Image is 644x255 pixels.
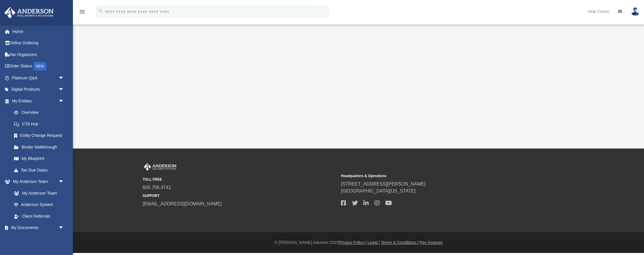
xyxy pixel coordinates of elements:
[143,185,171,190] a: 800.706.4741
[8,130,73,142] a: Entity Change Request
[8,118,73,130] a: CTA Hub
[79,8,86,15] i: menu
[341,188,416,193] a: [GEOGRAPHIC_DATA][US_STATE]
[381,240,419,245] a: Terms & Conditions |
[3,7,55,18] img: Anderson Advisors Platinum Portal
[4,37,73,49] a: Online Ordering
[79,11,86,15] a: menu
[143,177,337,182] small: TOLL FREE
[4,26,73,37] a: Home
[8,199,70,211] a: Anderson System
[143,163,178,171] img: Anderson Advisors Platinum Portal
[419,240,442,245] a: Pay Invoices
[4,176,70,188] a: My Anderson Teamarrow_drop_down
[367,240,380,245] a: Legal |
[97,8,104,14] i: search
[8,210,70,222] a: Client Referrals
[4,60,73,72] a: Order StatusNEW
[143,193,337,198] small: SUPPORT
[631,7,640,16] img: User Pic
[58,222,70,234] span: arrow_drop_down
[341,173,535,179] small: Headquarters & Operations
[8,153,70,165] a: My Blueprint
[73,240,644,246] div: © [PERSON_NAME] Advisors 2025
[8,164,73,176] a: Tax Due Dates
[58,84,70,96] span: arrow_drop_down
[8,107,73,118] a: Overview
[34,62,46,71] div: NEW
[4,222,70,234] a: My Documentsarrow_drop_down
[58,72,70,84] span: arrow_drop_down
[4,84,73,95] a: Digital Productsarrow_drop_down
[58,176,70,188] span: arrow_drop_down
[4,72,73,84] a: Platinum Q&Aarrow_drop_down
[8,187,67,199] a: My Anderson Team
[143,201,222,206] a: [EMAIL_ADDRESS][DOMAIN_NAME]
[8,233,67,245] a: Box
[341,181,426,186] a: [STREET_ADDRESS][PERSON_NAME]
[339,240,367,245] a: Privacy Policy |
[8,141,73,153] a: Binder Walkthrough
[4,49,73,60] a: Tax Organizers
[58,95,70,107] span: arrow_drop_down
[4,95,73,107] a: My Entitiesarrow_drop_down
